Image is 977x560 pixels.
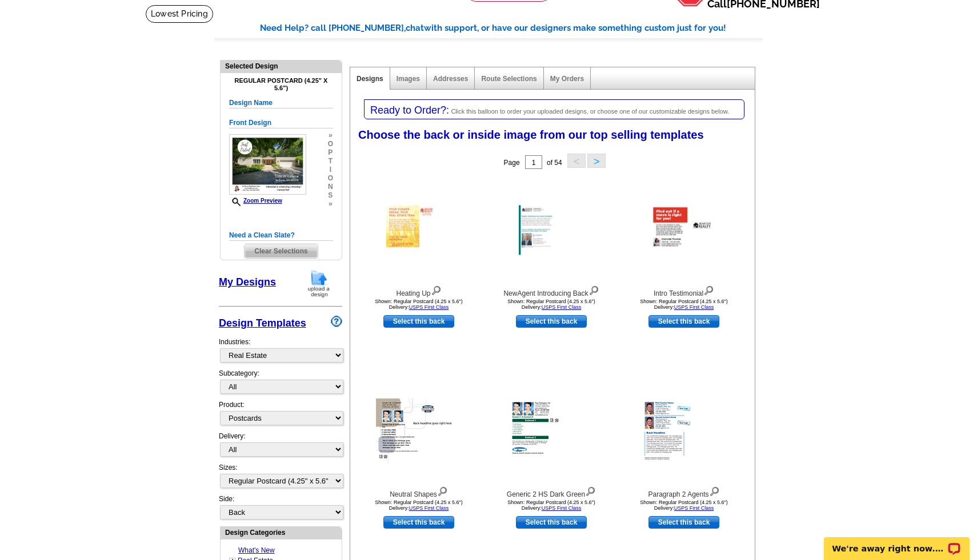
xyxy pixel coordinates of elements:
[406,23,424,33] span: chat
[542,304,582,310] a: USPS First Class
[550,75,584,83] a: My Orders
[519,206,584,255] img: NewAgent Introducing Back
[641,398,727,464] img: Paragraph 2 Agents
[219,331,342,368] div: Industries:
[409,304,449,310] a: USPS First Class
[567,154,586,168] button: <
[648,315,719,328] a: use this design
[481,75,536,83] a: Route Selections
[219,462,342,494] div: Sizes:
[437,484,448,497] img: view design details
[229,198,282,204] a: Zoom Preview
[328,131,333,140] span: »
[219,400,342,431] div: Product:
[431,283,442,296] img: view design details
[356,499,482,511] div: Shown: Regular Postcard (4.25 x 5.6") Delivery:
[674,505,714,511] a: USPS First Class
[328,166,333,174] span: i
[229,98,333,108] h5: Design Name
[709,484,720,497] img: view design details
[816,524,977,560] iframe: LiveChat chat widget
[260,22,763,35] div: Need Help? call [PHONE_NUMBER], with support, or have our designers make something custom just fo...
[585,484,596,497] img: view design details
[331,316,342,327] img: design-wizard-help-icon.png
[328,140,333,148] span: o
[358,128,704,141] span: Choose the back or inside image from our top selling templates
[219,368,342,400] div: Subcategory:
[328,191,333,200] span: s
[409,505,449,511] a: USPS First Class
[621,484,747,499] div: Paragraph 2 Agents
[488,484,614,499] div: Generic 2 HS Dark Green
[245,244,317,258] span: Clear Selections
[621,299,747,310] div: Shown: Regular Postcard (4.25 x 5.6") Delivery:
[357,75,383,83] a: Designs
[328,157,333,166] span: t
[356,484,482,499] div: Neutral Shapes
[542,505,582,511] a: USPS First Class
[516,516,587,529] a: use this design
[328,174,333,183] span: o
[219,276,276,288] a: My Designs
[488,299,614,310] div: Shown: Regular Postcard (4.25 x 5.6") Delivery:
[587,154,606,168] button: >
[229,77,333,92] h4: Regular Postcard (4.25" x 5.6")
[547,159,562,167] span: of 54
[504,159,520,167] span: Page
[488,499,614,511] div: Shown: Regular Postcard (4.25 x 5.6") Delivery:
[397,75,420,83] a: Images
[516,315,587,328] a: use this design
[386,206,451,255] img: Heating Up
[219,431,342,462] div: Delivery:
[433,75,468,83] a: Addresses
[621,283,747,299] div: Intro Testimonial
[648,516,719,529] a: use this design
[238,546,275,554] a: What's New
[229,230,333,241] h5: Need a Clean Slate?
[383,516,454,529] a: use this design
[229,118,333,128] h5: Front Design
[328,183,333,191] span: n
[383,315,454,328] a: use this design
[304,269,334,298] img: upload-design
[451,108,729,115] span: Click this balloon to order your uploaded designs, or choose one of our customizable designs below.
[651,206,716,255] img: Intro Testimonial
[508,398,594,464] img: Generic 2 HS Dark Green
[328,148,333,157] span: p
[703,283,714,296] img: view design details
[221,527,342,538] div: Design Categories
[488,283,614,299] div: NewAgent Introducing Back
[376,398,462,464] img: Neutral Shapes
[221,61,342,71] div: Selected Design
[370,104,449,116] span: Ready to Order?:
[356,299,482,310] div: Shown: Regular Postcard (4.25 x 5.6") Delivery:
[229,134,306,195] img: small-thumb.jpg
[328,200,333,208] span: »
[219,494,342,521] div: Side:
[674,304,714,310] a: USPS First Class
[219,317,306,329] a: Design Templates
[356,283,482,299] div: Heating Up
[588,283,599,296] img: view design details
[621,499,747,511] div: Shown: Regular Postcard (4.25 x 5.6") Delivery:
